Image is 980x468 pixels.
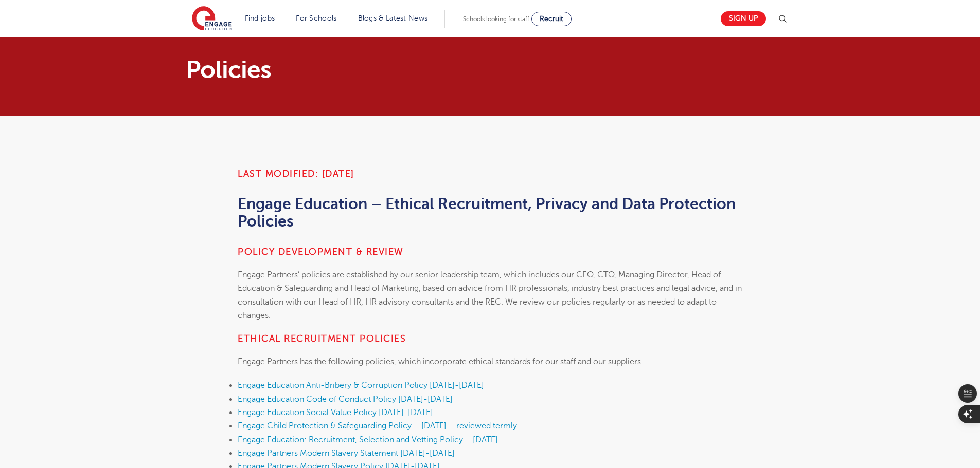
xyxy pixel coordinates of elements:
h1: Policies [186,58,586,82]
span: Recruit [540,15,563,23]
strong: Last Modified: [DATE] [238,169,354,179]
img: Engage Education [192,6,232,32]
a: Sign up [721,11,766,26]
strong: ETHICAL RECRUITMENT POLICIES [238,333,406,344]
span: Schools looking for staff [463,15,529,23]
a: Engage Child Protection & Safeguarding Policy – [DATE] – reviewed termly [238,421,517,430]
a: Find jobs [245,14,275,22]
a: Engage Education: Recruitment, Selection and Vetting Policy – [DATE] [238,435,498,444]
p: Engage Partners’ policies are established by our senior leadership team, which includes our CEO, ... [238,268,742,322]
a: Engage Education Code of Conduct Policy [DATE]-[DATE] [238,395,453,404]
strong: Policy development & review [238,247,404,257]
a: Recruit [531,12,572,26]
h2: Engage Education – Ethical Recruitment, Privacy and Data Protection Policies [238,195,742,230]
p: Engage Partners has the following policies, which incorporate ethical standards for our staff and... [238,355,742,368]
a: Blogs & Latest News [358,14,428,22]
a: Engage Education Social Value Policy [DATE]-[DATE] [238,408,433,417]
a: For Schools [296,14,336,22]
a: Engage Education Anti-Bribery & Corruption Policy [DATE]-[DATE] [238,381,484,390]
a: Engage Partners Modern Slavery Statement [DATE]-[DATE] [238,448,455,458]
